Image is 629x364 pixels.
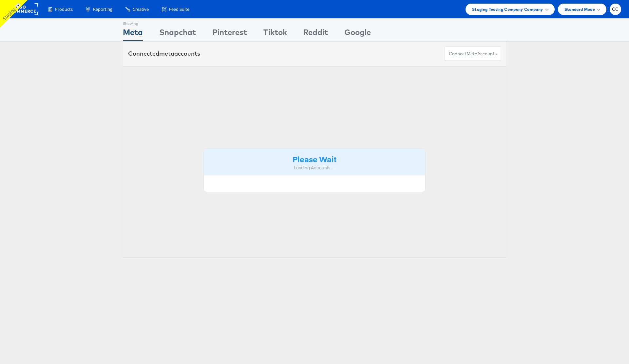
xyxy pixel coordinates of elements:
[123,19,143,27] div: Showing
[445,46,501,61] button: ConnectmetaAccounts
[564,6,595,13] span: Standard Mode
[128,49,200,58] div: Connected accounts
[303,27,328,41] div: Reddit
[169,6,189,12] span: Feed Suite
[55,6,73,12] span: Products
[472,6,543,13] span: Staging Testing Company Company
[159,50,174,57] span: meta
[344,27,371,41] div: Google
[93,6,112,12] span: Reporting
[133,6,149,12] span: Creative
[209,165,420,171] div: Loading Accounts ....
[159,27,196,41] div: Snapchat
[612,7,619,11] span: CC
[467,51,477,57] span: meta
[293,154,336,164] strong: Please Wait
[263,27,287,41] div: Tiktok
[212,27,247,41] div: Pinterest
[123,27,143,41] div: Meta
